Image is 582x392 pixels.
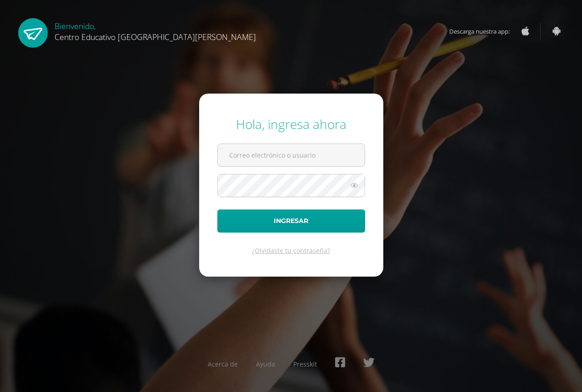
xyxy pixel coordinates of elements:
[217,209,365,233] button: Ingresar
[252,246,330,255] a: ¿Olvidaste tu contraseña?
[208,360,238,368] a: Acerca de
[217,115,365,133] div: Hola, ingresa ahora
[449,23,519,40] span: Descarga nuestra app:
[218,144,365,166] input: Correo electrónico o usuario
[55,18,256,42] div: Bienvenido,
[293,360,317,368] a: Presskit
[55,31,256,42] span: Centro Educativo [GEOGRAPHIC_DATA][PERSON_NAME]
[256,360,275,368] a: Ayuda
